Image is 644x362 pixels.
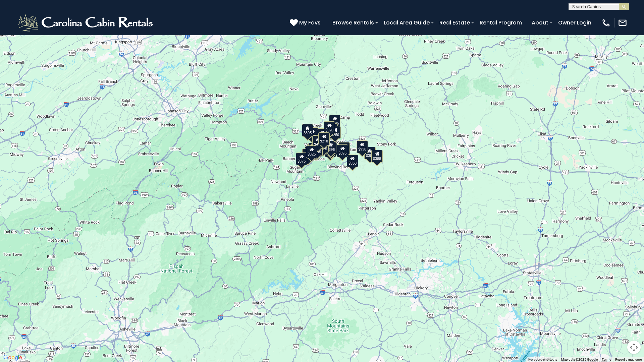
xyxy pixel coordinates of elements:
[329,17,377,28] a: Browse Rentals
[17,13,156,33] img: White-1-2.png
[555,17,595,28] a: Owner Login
[528,17,552,28] a: About
[299,18,321,27] span: My Favs
[476,17,525,28] a: Rental Program
[290,18,322,27] a: My Favs
[380,17,433,28] a: Local Area Guide
[618,18,627,27] img: mail-regular-white.png
[436,17,473,28] a: Real Estate
[601,18,611,27] img: phone-regular-white.png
